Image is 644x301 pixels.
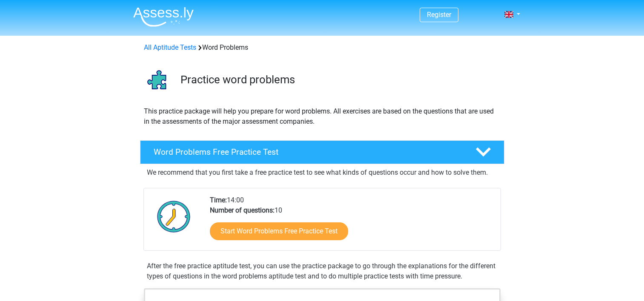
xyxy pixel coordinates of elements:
p: We recommend that you first take a free practice test to see what kinds of questions occur and ho... [147,168,498,178]
a: Register [427,11,451,19]
h4: Word Problems Free Practice Test [154,147,462,157]
b: Time: [210,196,227,204]
img: Clock [152,195,195,238]
div: Word Problems [140,43,504,53]
a: Word Problems Free Practice Test [137,140,508,164]
img: word problems [140,63,177,99]
img: Assessly [133,7,194,27]
b: Number of questions: [210,206,275,214]
div: 14:00 10 [203,195,500,250]
p: This practice package will help you prepare for word problems. All exercises are based on the que... [144,106,501,127]
a: Start Word Problems Free Practice Test [210,222,348,240]
a: All Aptitude Tests [144,43,196,51]
div: After the free practice aptitude test, you can use the practice package to go through the explana... [143,261,501,281]
h3: Practice word problems [180,73,498,86]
